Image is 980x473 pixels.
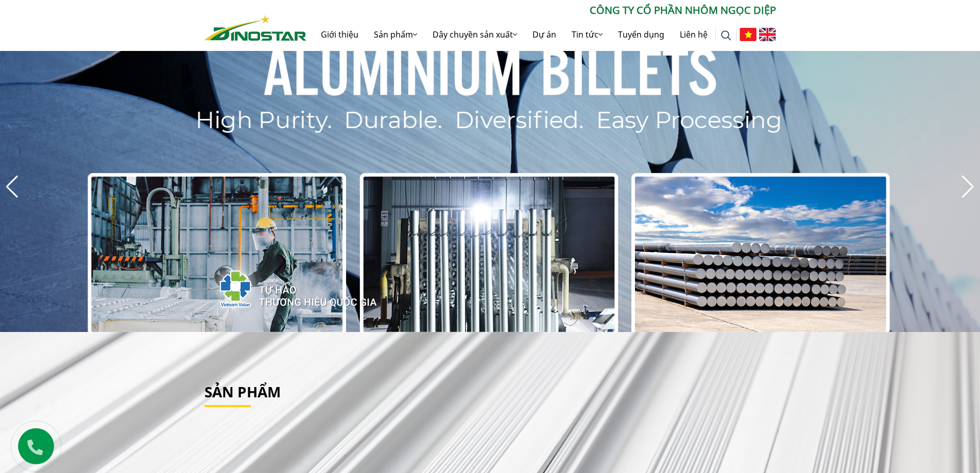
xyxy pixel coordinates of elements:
[204,382,281,401] a: Sản phẩm
[5,176,19,198] div: Previous slide
[366,18,425,51] a: Sản phẩm
[961,176,975,198] div: Next slide
[525,18,564,51] a: Dự án
[759,28,776,41] img: English
[204,15,306,41] img: Nhôm Dinostar
[306,3,776,18] p: CÔNG TY CỔ PHẦN NHÔM NGỌC DIỆP
[610,18,672,51] a: Tuyển dụng
[204,13,306,40] a: Nhôm Dinostar
[425,18,525,51] a: Dây chuyền sản xuất
[313,18,366,51] a: Giới thiệu
[189,252,379,322] img: thqg
[721,30,731,41] img: search
[740,28,757,41] img: Tiếng Việt
[564,18,610,51] a: Tin tức
[672,18,715,51] a: Liên hệ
